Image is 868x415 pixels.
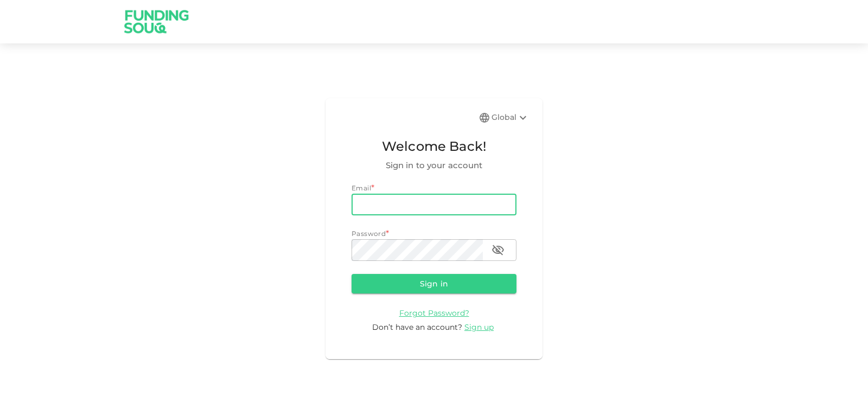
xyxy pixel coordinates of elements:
span: Don’t have an account? [372,322,462,332]
input: email [352,194,516,215]
button: Sign in [352,274,516,293]
a: Forgot Password? [399,308,469,318]
span: Password [352,229,386,238]
span: Email [352,184,371,192]
span: Sign in to your account [352,159,516,172]
span: Welcome Back! [352,136,516,157]
span: Sign up [464,322,494,332]
div: Global [492,111,529,124]
input: password [352,239,483,261]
